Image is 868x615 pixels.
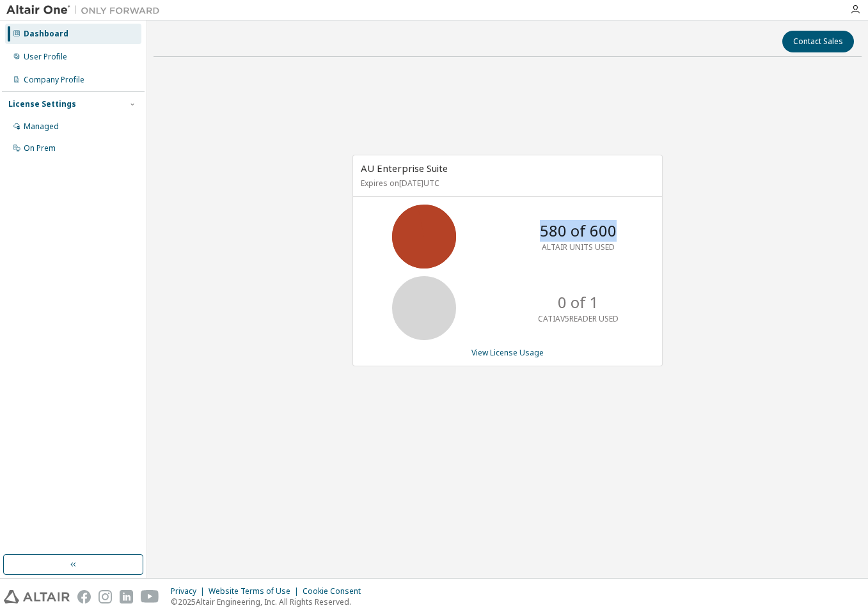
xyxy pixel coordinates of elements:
[209,586,303,596] div: Website Terms of Use
[538,313,619,324] p: CATIAV5READER USED
[782,31,854,52] button: Contact Sales
[361,178,651,189] p: Expires on [DATE] UTC
[24,52,67,62] div: User Profile
[24,143,56,153] div: On Prem
[77,590,91,603] img: facebook.svg
[99,590,112,603] img: instagram.svg
[303,586,368,596] div: Cookie Consent
[361,162,448,175] span: AU Enterprise Suite
[24,75,84,85] div: Company Profile
[8,99,76,109] div: License Settings
[542,242,615,253] p: ALTAIR UNITS USED
[558,292,599,313] p: 0 of 1
[4,590,70,603] img: altair_logo.svg
[540,220,617,242] p: 580 of 600
[171,586,209,596] div: Privacy
[120,590,133,603] img: linkedin.svg
[24,121,59,132] div: Managed
[6,4,166,17] img: Altair One
[24,29,68,39] div: Dashboard
[141,590,159,603] img: youtube.svg
[171,596,368,607] p: © 2025 Altair Engineering, Inc. All Rights Reserved.
[471,347,544,358] a: View License Usage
